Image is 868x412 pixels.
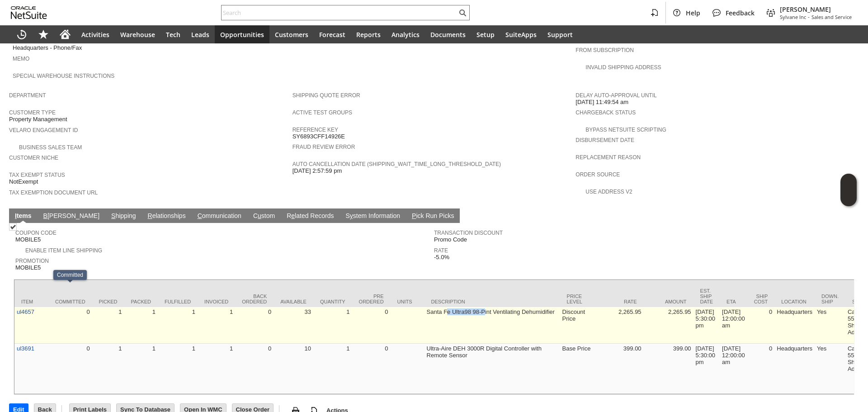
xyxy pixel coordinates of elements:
[471,25,500,43] a: Setup
[356,30,381,39] span: Reports
[425,25,471,43] a: Documents
[412,212,416,219] span: P
[124,307,158,344] td: 1
[560,344,594,394] td: Base Price
[275,30,308,39] span: Customers
[720,307,747,344] td: [DATE] 12:00:00 am
[292,133,345,140] span: SY6893CFF14926E
[747,344,775,394] td: 0
[9,155,58,161] a: Customer Niche
[576,137,634,143] a: Disbursement Date
[314,25,351,43] a: Forecast
[9,178,38,185] span: NotExempt
[251,212,277,221] a: Custom
[352,307,391,344] td: 0
[280,299,307,304] div: Available
[198,307,235,344] td: 1
[9,92,46,99] a: Department
[9,109,56,116] a: Customer Type
[576,47,634,53] a: From Subscription
[13,212,34,221] a: Items
[92,344,124,394] td: 1
[186,25,215,43] a: Leads
[542,25,578,43] a: Support
[693,307,720,344] td: [DATE] 5:30:00 pm
[242,294,267,304] div: Back Ordered
[808,14,810,20] span: -
[843,210,854,221] a: Unrolled view on
[576,171,620,178] a: Order Source
[754,294,768,304] div: Ship Cost
[585,64,661,71] a: Invalid Shipping Address
[19,144,82,151] a: Business Sales Team
[274,344,313,394] td: 10
[815,307,845,344] td: Yes
[425,307,560,344] td: Santa Fe Ultra98 98-Pint Ventilating Dehumidifier
[92,307,124,344] td: 1
[146,212,188,221] a: Relationships
[644,307,693,344] td: 2,265.95
[148,212,152,219] span: R
[11,6,47,19] svg: logo
[158,307,198,344] td: 1
[222,7,457,18] input: Search
[343,212,402,221] a: System Information
[319,30,345,39] span: Forecast
[15,258,49,264] a: Promotion
[780,5,852,14] span: [PERSON_NAME]
[284,212,336,221] a: Related Records
[235,344,274,394] td: 0
[111,212,115,219] span: S
[700,288,713,304] div: Est. Ship Date
[434,236,467,243] span: Promo Code
[576,109,636,116] a: Chargeback Status
[198,212,202,219] span: C
[55,299,85,304] div: Committed
[11,25,33,43] a: Recent Records
[131,299,151,304] div: Packed
[811,14,852,20] span: Sales and Service
[215,25,269,43] a: Opportunities
[726,9,755,17] span: Feedback
[33,25,54,43] div: Shortcuts
[585,127,666,133] a: Bypass NetSuite Scripting
[576,92,656,99] a: Delay Auto-Approval Until
[747,307,775,344] td: 0
[291,212,295,219] span: e
[109,212,138,221] a: Shipping
[585,189,632,195] a: Use Address V2
[9,127,78,133] a: Velaro Engagement ID
[13,56,29,62] a: Memo
[195,212,244,221] a: Communication
[434,247,448,254] a: Rate
[840,174,857,206] iframe: Click here to launch Oracle Guided Learning Help Panel
[198,344,235,394] td: 1
[576,99,628,106] span: [DATE] 11:49:54 am
[425,344,560,394] td: Ultra-Aire DEH 3000R Digital Controller with Remote Sensor
[840,190,857,207] span: Oracle Guided Learning Widget. To move around, please hold and drag
[15,264,41,271] span: MOBILE5
[9,116,67,123] span: Property Management
[351,25,386,43] a: Reports
[392,30,420,39] span: Analytics
[726,299,741,304] div: ETA
[292,167,342,175] span: [DATE] 2:57:59 pm
[269,25,314,43] a: Customers
[693,344,720,394] td: [DATE] 5:30:00 pm
[9,223,17,231] img: Checked
[76,25,115,43] a: Activities
[81,30,109,39] span: Activities
[166,30,180,39] span: Tech
[567,294,587,304] div: Price Level
[258,212,261,219] span: u
[434,254,449,261] span: -5.0%
[594,344,644,394] td: 399.00
[644,344,693,394] td: 399.00
[99,299,118,304] div: Picked
[21,299,42,304] div: Item
[274,307,313,344] td: 33
[54,25,76,43] a: Home
[16,29,27,40] svg: Recent Records
[292,127,338,133] a: Reference Key
[576,154,641,161] a: Replacement reason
